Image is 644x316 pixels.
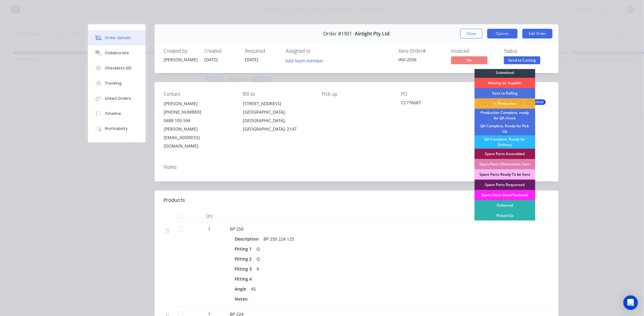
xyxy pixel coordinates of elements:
div: Qty [191,210,227,222]
div: QA Complete, Ready for Pick Up [475,122,535,135]
div: [PERSON_NAME] [164,99,233,108]
div: Q [254,254,262,263]
div: Products [164,197,185,204]
div: Created [204,48,238,54]
div: [GEOGRAPHIC_DATA], [GEOGRAPHIC_DATA], [GEOGRAPHIC_DATA], 2147 [243,108,312,133]
div: Fitting 3 [235,264,254,273]
div: Fitting 4 [235,274,254,283]
div: 0488 105 594 [164,116,233,125]
button: Add team member [282,56,327,65]
div: Collaborate [105,50,129,56]
div: Order details [105,35,131,41]
div: Timeline [105,111,121,116]
span: [DATE] [245,57,258,62]
button: Checklists 0/0 [88,61,146,76]
div: Manifold [526,99,546,105]
div: Xero Order # [398,48,444,54]
span: [DATE] [204,57,218,62]
div: Fitting 2 [235,254,254,263]
div: Assigned to [286,48,346,54]
div: [PERSON_NAME] [164,56,197,63]
div: [STREET_ADDRESS] [243,99,312,108]
span: BP 250 [230,226,243,232]
div: PO [401,91,470,97]
span: No [451,56,488,64]
span: Send to Cutting [504,56,540,64]
div: Submitted [475,68,535,78]
div: Contact [164,91,233,97]
div: [PERSON_NAME][PHONE_NUMBER]0488 105 594[PERSON_NAME][EMAIL_ADDRESS][DOMAIN_NAME] [164,99,233,150]
div: Notes [164,164,549,170]
button: Order details [88,30,146,45]
div: Profitability [105,126,128,131]
div: Notes: [235,294,251,303]
div: CC776687 [401,99,470,108]
button: Close [460,29,482,38]
div: Checklists 0/0 [105,65,132,71]
div: [STREET_ADDRESS][GEOGRAPHIC_DATA], [GEOGRAPHIC_DATA], [GEOGRAPHIC_DATA], 2147 [243,99,312,133]
div: Invoiced [451,48,497,54]
div: Bill to [243,91,312,97]
div: Production Complete, ready for QA check [475,109,535,122]
button: Send to Cutting [504,56,540,65]
button: Options [487,29,518,38]
div: Fitting 1 [235,244,254,253]
div: In Production [475,98,535,109]
div: Open Intercom Messenger [623,295,638,310]
div: Linked Orders [105,96,131,101]
div: Spare Parts Ready To be Sent [475,169,535,180]
div: Delivered [475,200,535,211]
div: Tracking [105,81,122,86]
div: Description [235,235,261,243]
div: Required [245,48,278,54]
button: Timeline [88,106,146,121]
div: INV-2036 [398,56,444,63]
span: Airtight Pty Ltd [355,31,390,37]
div: BP 250 224 125 [261,235,297,243]
div: Picked Up [475,211,535,221]
div: 45 [249,284,258,293]
div: Waiting on Supplier [475,78,535,88]
button: Add team member [286,56,327,65]
div: Spare Parts Assembled [475,149,535,159]
div: [PHONE_NUMBER] [164,108,233,116]
div: QA Complete, Ready for Delivery [475,135,535,149]
div: R [254,264,262,273]
div: Q [254,244,262,253]
div: Sent to Rolling [475,88,535,98]
button: Edit Order [522,29,552,38]
div: Spare Parts Good Recieved [475,190,535,200]
div: Status [504,48,549,54]
span: Order #1901 - [324,31,355,37]
div: Angle [235,284,249,293]
div: Spare Parts Requested [475,180,535,190]
div: Spare Parts Dimensions Sent [475,159,535,169]
div: Pick up [322,91,391,97]
span: 1 [208,226,210,232]
button: Tracking [88,76,146,91]
div: [PERSON_NAME][EMAIL_ADDRESS][DOMAIN_NAME] [164,125,233,150]
button: Collaborate [88,45,146,61]
button: Linked Orders [88,91,146,106]
button: Profitability [88,121,146,136]
div: Created by [164,48,197,54]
